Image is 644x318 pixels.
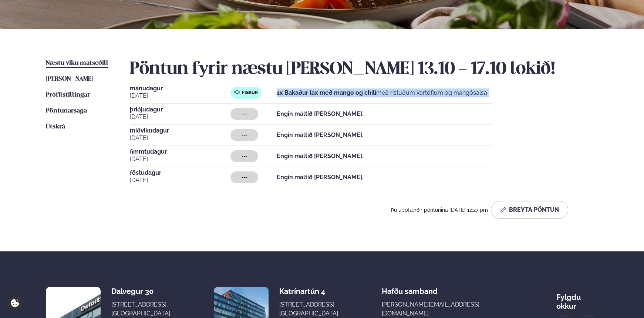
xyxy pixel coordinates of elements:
span: Hafðu samband [382,281,438,296]
span: --- [242,132,247,138]
strong: Engin máltíð [PERSON_NAME]. [277,153,364,160]
span: miðvikudagur [130,128,230,134]
p: með ristuðum kartöflum og mangósalsa [277,88,487,97]
span: Næstu viku matseðill [46,60,108,66]
span: Pöntunarsaga [46,108,87,114]
a: Pöntunarsaga [46,107,87,116]
a: [PERSON_NAME] [46,75,93,84]
span: fimmtudagur [130,149,230,155]
span: föstudagur [130,170,230,176]
span: --- [242,153,247,159]
strong: Engin máltíð [PERSON_NAME]. [277,174,364,181]
span: mánudagur [130,86,230,91]
span: --- [242,174,247,180]
span: --- [242,111,247,117]
strong: 1x Bakaður lax með mango og chilí [277,89,376,96]
div: Dalvegur 30 [111,287,170,296]
span: Prófílstillingar [46,92,90,98]
a: Cookie settings [7,295,23,311]
span: [DATE] [130,91,230,100]
span: Þú uppfærðir pöntunina [DATE] 12:27 pm [391,207,488,213]
a: [PERSON_NAME][EMAIL_ADDRESS][DOMAIN_NAME] [382,300,513,318]
span: Fiskur [242,90,258,96]
span: [DATE] [130,113,230,121]
span: Útskrá [46,124,65,130]
span: þriðjudagur [130,107,230,113]
span: [DATE] [130,176,230,185]
span: [DATE] [130,155,230,164]
a: Prófílstillingar [46,91,90,100]
span: [PERSON_NAME] [46,76,93,82]
div: Fylgdu okkur [556,287,598,311]
h2: Pöntun fyrir næstu [PERSON_NAME] 13.10 - 17.10 lokið! [130,59,598,80]
img: fish.svg [234,89,240,95]
strong: Engin máltíð [PERSON_NAME]. [277,110,364,117]
a: Næstu viku matseðill [46,59,108,68]
a: Útskrá [46,123,65,131]
span: [DATE] [130,134,230,143]
div: [STREET_ADDRESS], [GEOGRAPHIC_DATA] [279,300,338,318]
strong: Engin máltíð [PERSON_NAME]. [277,131,364,138]
div: Katrínartún 4 [279,287,338,296]
button: Breyta Pöntun [491,201,568,219]
div: [STREET_ADDRESS], [GEOGRAPHIC_DATA] [111,300,170,318]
